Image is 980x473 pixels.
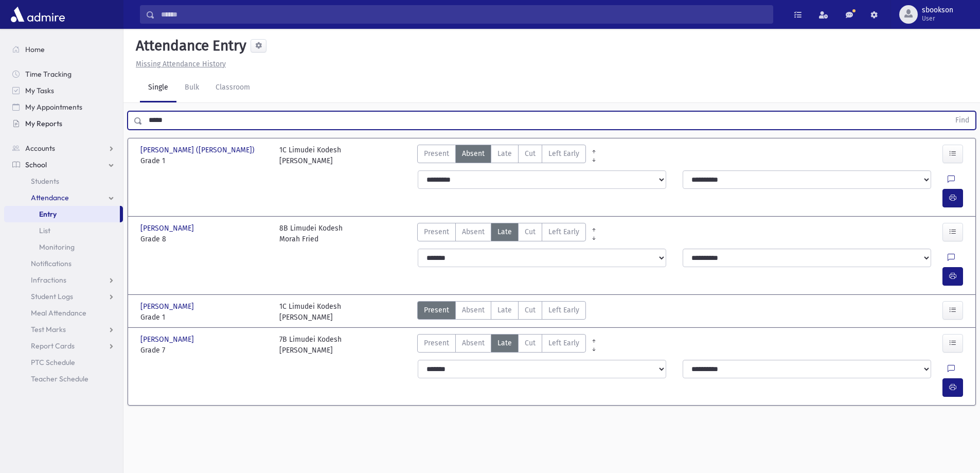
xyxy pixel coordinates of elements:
div: AttTypes [417,301,586,323]
span: Report Cards [31,341,75,351]
span: My Appointments [25,102,82,112]
span: My Tasks [25,86,54,95]
span: [PERSON_NAME] ([PERSON_NAME]) [140,145,257,155]
a: Time Tracking [4,66,123,82]
a: Bulk [176,74,207,102]
input: Search [155,5,773,24]
a: Report Cards [4,338,123,354]
span: Accounts [25,144,55,153]
img: AdmirePro [8,4,67,25]
a: Attendance [4,189,123,206]
div: AttTypes [417,223,586,244]
span: [PERSON_NAME] [140,223,196,234]
span: My Reports [25,119,62,128]
span: Present [424,148,449,159]
div: 1C Limudei Kodesh [PERSON_NAME] [279,145,341,166]
span: Absent [462,338,485,348]
span: [PERSON_NAME] [140,334,196,345]
span: Cut [525,226,536,237]
span: Grade 7 [140,345,269,356]
u: Missing Attendance History [136,60,226,68]
span: Left Early [548,226,579,237]
div: 7B Limudei Kodesh [PERSON_NAME] [279,334,342,356]
a: School [4,156,123,173]
span: Cut [525,148,536,159]
a: Single [140,74,176,102]
a: My Tasks [4,82,123,99]
span: Late [497,338,512,348]
a: Notifications [4,255,123,272]
a: Teacher Schedule [4,371,123,387]
span: Late [497,305,512,316]
span: Time Tracking [25,69,72,79]
a: PTC Schedule [4,354,123,371]
a: Missing Attendance History [132,60,226,68]
span: School [25,160,47,169]
a: Meal Attendance [4,305,123,321]
a: Accounts [4,140,123,156]
a: List [4,222,123,239]
span: Present [424,226,449,237]
span: [PERSON_NAME] [140,301,196,312]
span: Test Marks [31,325,66,334]
span: Cut [525,338,536,348]
span: sbookson [922,6,953,14]
span: Entry [39,209,57,219]
span: Teacher Schedule [31,374,88,383]
a: Classroom [207,74,258,102]
span: Absent [462,148,485,159]
a: My Appointments [4,99,123,115]
span: Grade 1 [140,312,269,323]
button: Find [949,112,975,129]
a: Home [4,41,123,58]
div: 1C Limudei Kodesh [PERSON_NAME] [279,301,341,323]
span: Cut [525,305,536,316]
div: AttTypes [417,145,586,166]
span: Grade 8 [140,234,269,244]
span: Left Early [548,148,579,159]
h5: Attendance Entry [132,37,246,55]
span: Monitoring [39,242,75,252]
span: Late [497,148,512,159]
span: Home [25,45,45,54]
span: List [39,226,50,235]
span: Late [497,226,512,237]
span: Present [424,305,449,316]
span: Absent [462,226,485,237]
span: Present [424,338,449,348]
span: Left Early [548,305,579,316]
span: Left Early [548,338,579,348]
span: Infractions [31,275,66,285]
a: My Reports [4,115,123,132]
span: Students [31,177,59,186]
span: Meal Attendance [31,308,86,318]
span: Student Logs [31,292,73,301]
span: PTC Schedule [31,358,75,367]
div: AttTypes [417,334,586,356]
a: Students [4,173,123,189]
span: Attendance [31,193,69,202]
a: Test Marks [4,321,123,338]
span: Grade 1 [140,155,269,166]
a: Infractions [4,272,123,288]
span: Absent [462,305,485,316]
a: Student Logs [4,288,123,305]
span: User [922,14,953,23]
a: Monitoring [4,239,123,255]
a: Entry [4,206,120,222]
div: 8B Limudei Kodesh Morah Fried [279,223,343,244]
span: Notifications [31,259,72,268]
